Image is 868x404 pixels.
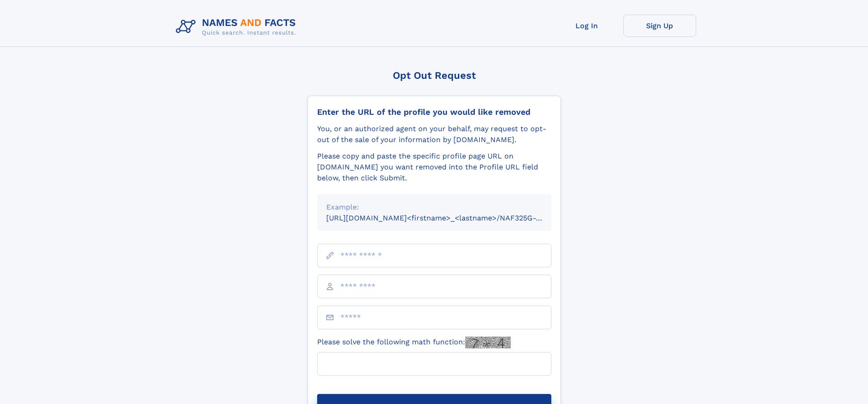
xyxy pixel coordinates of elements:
[623,15,696,37] a: Sign Up
[326,202,542,213] div: Example:
[550,15,623,37] a: Log In
[317,107,551,117] div: Enter the URL of the profile you would like removed
[172,15,303,39] img: Logo Names and Facts
[326,214,569,222] small: [URL][DOMAIN_NAME]<firstname>_<lastname>/NAF325G-xxxxxxxx
[317,123,551,145] div: You, or an authorized agent on your behalf, may request to opt-out of the sale of your informatio...
[317,337,511,348] label: Please solve the following math function:
[317,151,551,184] div: Please copy and paste the specific profile page URL on [DOMAIN_NAME] you want removed into the Pr...
[308,70,561,81] div: Opt Out Request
